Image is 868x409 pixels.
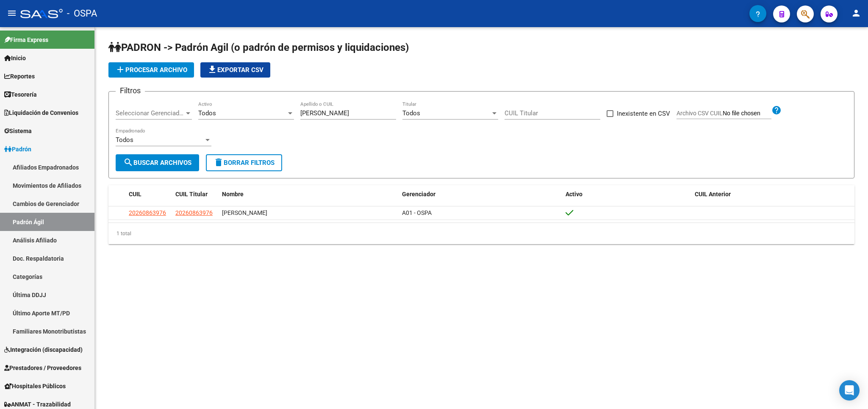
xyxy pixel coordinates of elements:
span: Procesar archivo [115,66,187,74]
span: Activo [566,191,582,198]
span: Inexistente en CSV [617,109,670,119]
span: Padrón [4,145,31,154]
button: Buscar Archivos [116,154,199,171]
span: CUIL Titular [175,191,208,198]
span: Gerenciador [402,191,435,198]
h3: Filtros [116,85,145,97]
span: Reportes [4,72,35,81]
span: Hospitales Públicos [4,381,66,391]
span: Todos [198,109,216,117]
div: 1 total [108,223,854,244]
span: Buscar Archivos [123,159,191,167]
span: CUIL [129,191,141,198]
button: Procesar archivo [108,62,194,78]
datatable-header-cell: Nombre [219,185,399,203]
span: Integración (discapacidad) [4,345,83,354]
button: Borrar Filtros [206,154,282,171]
span: Borrar Filtros [214,159,275,167]
mat-icon: delete [214,157,224,167]
mat-icon: search [123,157,133,167]
span: Inicio [4,53,26,63]
datatable-header-cell: Gerenciador [399,185,562,203]
span: Sistema [4,126,32,136]
mat-icon: file_download [207,64,217,75]
mat-icon: help [771,105,782,115]
datatable-header-cell: CUIL Titular [172,185,219,203]
span: PADRON -> Padrón Agil (o padrón de permisos y liquidaciones) [108,42,409,53]
span: Firma Express [4,35,48,45]
mat-icon: add [115,64,125,75]
span: A01 - OSPA [402,209,432,216]
datatable-header-cell: CUIL [125,185,172,203]
span: Seleccionar Gerenciador [116,109,184,117]
span: ANMAT - Trazabilidad [4,400,71,409]
span: Tesorería [4,90,37,99]
span: Todos [402,109,420,117]
span: Todos [116,136,133,144]
button: Exportar CSV [200,62,270,78]
mat-icon: menu [7,8,17,18]
datatable-header-cell: Activo [562,185,691,203]
mat-icon: person [851,8,861,18]
span: Nombre [222,191,244,198]
span: 20260863976 [175,209,213,216]
span: - OSPA [67,4,97,23]
span: Archivo CSV CUIL [677,110,723,117]
span: [PERSON_NAME] [222,209,267,216]
span: Prestadores / Proveedores [4,363,81,373]
span: Exportar CSV [207,66,263,74]
span: CUIL Anterior [695,191,731,198]
datatable-header-cell: CUIL Anterior [691,185,854,203]
span: 20260863976 [129,209,166,216]
input: Archivo CSV CUIL [723,110,771,117]
div: Open Intercom Messenger [839,380,860,401]
span: Liquidación de Convenios [4,108,78,117]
